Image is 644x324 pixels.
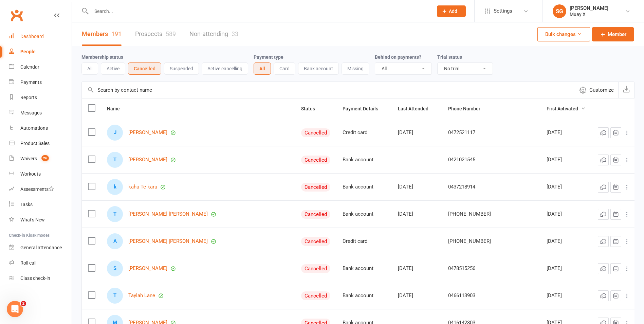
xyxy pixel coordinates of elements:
div: Calendar [20,64,39,70]
input: Search... [89,6,428,16]
div: Tim Uasi [107,206,123,222]
a: Class kiosk mode [9,271,72,286]
div: Cancelled [301,210,330,219]
span: Add [449,8,457,14]
div: Tasks [20,202,33,207]
button: All [254,62,271,75]
div: Scott [107,260,123,276]
div: 191 [111,30,122,37]
div: General attendance [20,245,62,250]
a: [PERSON_NAME] [128,266,167,271]
a: Automations [9,121,72,136]
button: Cancelled [128,62,161,75]
span: Settings [494,3,512,19]
span: Customize [589,86,614,94]
a: Tasks [9,197,72,212]
div: Bank account [343,157,386,163]
button: Last Attended [398,105,436,113]
button: Name [107,105,127,113]
div: Tyreece [107,152,123,168]
a: General attendance kiosk mode [9,240,72,255]
a: Clubworx [8,7,25,24]
button: Status [301,105,323,113]
div: [DATE] [547,266,586,271]
button: Bulk changes [537,27,590,41]
button: Payment Details [343,105,386,113]
span: First Activated [547,106,586,111]
div: Workouts [20,171,41,177]
a: Prospects589 [135,22,176,46]
span: Phone Number [448,106,488,111]
a: What's New [9,212,72,228]
div: Bank account [343,293,386,299]
a: Reports [9,90,72,105]
div: 0472521117 [448,130,534,136]
div: [PERSON_NAME] [570,5,608,11]
label: Membership status [81,54,123,60]
a: People [9,44,72,59]
a: Payments [9,75,72,90]
div: 0478515256 [448,266,534,271]
a: Calendar [9,59,72,75]
a: Waivers 26 [9,151,72,166]
div: Credit card [343,238,386,244]
button: Bank account [298,62,339,75]
label: Trial status [437,54,462,60]
input: Search by contact name [82,82,575,98]
a: [PERSON_NAME] [PERSON_NAME] [128,238,208,244]
div: 0466113903 [448,293,534,299]
div: Taylah [107,288,123,304]
div: [DATE] [547,184,586,190]
div: Product Sales [20,141,50,146]
span: 2 [21,301,26,306]
span: 26 [41,155,49,161]
a: Workouts [9,166,72,182]
a: Product Sales [9,136,72,151]
span: Status [301,106,323,111]
div: Class check-in [20,275,50,281]
div: kahu [107,179,123,195]
a: Roll call [9,255,72,271]
button: Customize [575,82,618,98]
span: Name [107,106,127,111]
div: 589 [166,30,176,37]
span: Member [608,30,626,38]
div: [PHONE_NUMBER] [448,211,534,217]
div: Cancelled [301,156,330,164]
a: Non-attending33 [189,22,238,46]
div: Credit card [343,130,386,136]
button: Phone Number [448,105,488,113]
div: [DATE] [547,293,586,299]
div: [DATE] [547,238,586,244]
div: People [20,49,36,54]
a: [PERSON_NAME] [128,130,167,136]
div: [DATE] [398,266,436,271]
div: SG [553,4,566,18]
div: Bank account [343,184,386,190]
div: Bank account [343,211,386,217]
button: Active [101,62,125,75]
div: Payments [20,79,42,85]
a: [PERSON_NAME] [PERSON_NAME] [128,211,208,217]
a: [PERSON_NAME] [128,157,167,163]
div: Bank account [343,266,386,271]
a: Dashboard [9,29,72,44]
span: Payment Details [343,106,386,111]
div: Muay X [570,11,608,17]
button: Suspended [164,62,199,75]
div: Messages [20,110,42,115]
button: Add [437,5,466,17]
div: Assessments [20,186,54,192]
div: [DATE] [547,211,586,217]
div: [DATE] [398,293,436,299]
div: Cancelled [301,128,330,137]
div: Dashboard [20,34,44,39]
div: [DATE] [398,130,436,136]
div: [DATE] [398,211,436,217]
div: [PHONE_NUMBER] [448,238,534,244]
a: Member [592,27,634,41]
a: Taylah Lane [128,293,155,299]
div: Cancelled [301,291,330,300]
div: Cancelled [301,183,330,192]
button: Card [274,62,295,75]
